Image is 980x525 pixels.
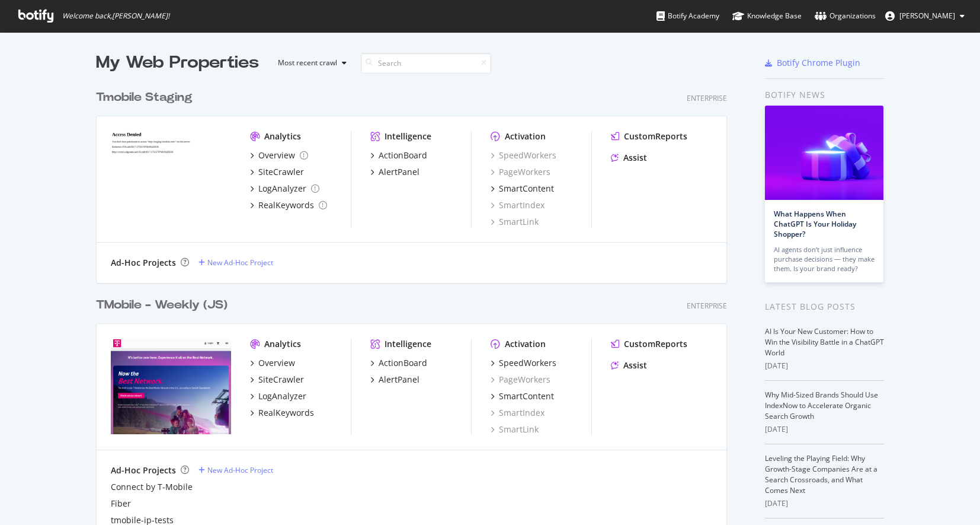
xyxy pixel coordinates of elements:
div: Assist [623,152,647,164]
div: Botify Chrome Plugin [777,57,860,69]
div: Ad-Hoc Projects [111,464,176,476]
a: LogAnalyzer [250,183,319,195]
div: CustomReports [624,131,687,142]
a: PageWorkers [491,374,550,386]
div: ActionBoard [379,149,427,161]
div: Ad-Hoc Projects [111,257,176,269]
div: Overview [258,357,295,369]
div: Assist [623,359,647,371]
a: Assist [611,152,647,164]
img: tmobilestaging.com [111,131,231,227]
div: My Web Properties [96,51,259,75]
div: Overview [258,149,295,161]
div: RealKeywords [258,199,314,211]
a: CustomReports [611,338,687,350]
a: Overview [250,149,308,161]
a: LogAnalyzer [250,390,306,402]
div: Intelligence [385,131,431,142]
div: SiteCrawler [258,166,304,178]
div: Activation [505,338,546,350]
a: SiteCrawler [250,374,304,386]
div: AlertPanel [379,374,419,386]
a: ActionBoard [370,149,427,161]
div: LogAnalyzer [258,183,306,195]
div: Intelligence [385,338,431,350]
div: Analytics [264,131,301,142]
div: New Ad-Hoc Project [207,465,273,475]
div: Organizations [815,10,876,22]
a: Tmobile Staging [96,89,197,106]
div: Activation [505,131,546,142]
a: SmartLink [491,424,539,435]
div: AlertPanel [379,166,419,178]
a: New Ad-Hoc Project [198,465,273,475]
div: Latest Blog Posts [765,300,884,313]
img: t-mobile.com [111,338,231,434]
a: Overview [250,357,295,369]
a: TMobile - Weekly (JS) [96,297,232,314]
div: TMobile - Weekly (JS) [96,297,228,314]
a: AI Is Your New Customer: How to Win the Visibility Battle in a ChatGPT World [765,326,884,358]
a: What Happens When ChatGPT Is Your Holiday Shopper? [774,209,856,239]
div: Botify Academy [656,10,719,22]
div: Most recent crawl [278,59,337,66]
a: Connect by T-Mobile [111,481,193,493]
a: SpeedWorkers [491,357,556,369]
div: ActionBoard [379,357,427,369]
a: Fiber [111,498,131,510]
div: Botify news [765,88,884,101]
a: Assist [611,359,647,371]
a: PageWorkers [491,166,550,178]
div: Tmobile Staging [96,89,193,106]
a: SiteCrawler [250,166,304,178]
div: Knowledge Base [732,10,802,22]
input: Search [361,53,491,74]
button: Most recent crawl [268,53,351,72]
a: ActionBoard [370,357,427,369]
div: Enterprise [687,93,727,103]
div: [DATE] [765,361,884,371]
div: New Ad-Hoc Project [207,257,273,268]
div: [DATE] [765,424,884,435]
a: Botify Chrome Plugin [765,57,860,69]
a: SpeedWorkers [491,149,556,161]
div: [DATE] [765,498,884,509]
div: SmartContent [499,390,554,402]
a: RealKeywords [250,199,327,211]
span: Welcome back, [PERSON_NAME] ! [62,11,169,21]
div: SmartContent [499,183,554,195]
a: SmartContent [491,390,554,402]
div: RealKeywords [258,407,314,419]
div: SpeedWorkers [499,357,556,369]
a: Leveling the Playing Field: Why Growth-Stage Companies Are at a Search Crossroads, and What Comes... [765,453,877,495]
a: SmartContent [491,183,554,195]
a: CustomReports [611,131,687,142]
a: RealKeywords [250,407,314,419]
a: New Ad-Hoc Project [198,257,273,268]
div: LogAnalyzer [258,390,306,402]
div: CustomReports [624,338,687,350]
a: SmartIndex [491,199,545,211]
a: SmartLink [491,216,539,228]
a: Why Mid-Sized Brands Should Use IndexNow to Accelerate Organic Search Growth [765,390,878,421]
div: SiteCrawler [258,374,304,386]
span: Dave Lee [899,11,955,21]
div: AI agents don’t just influence purchase decisions — they make them. Is your brand ready? [774,245,875,273]
div: Analytics [264,338,301,350]
a: AlertPanel [370,374,419,386]
a: SmartIndex [491,407,545,419]
img: What Happens When ChatGPT Is Your Holiday Shopper? [765,106,883,200]
a: AlertPanel [370,166,419,178]
button: [PERSON_NAME] [876,7,974,26]
div: Enterprise [687,301,727,311]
